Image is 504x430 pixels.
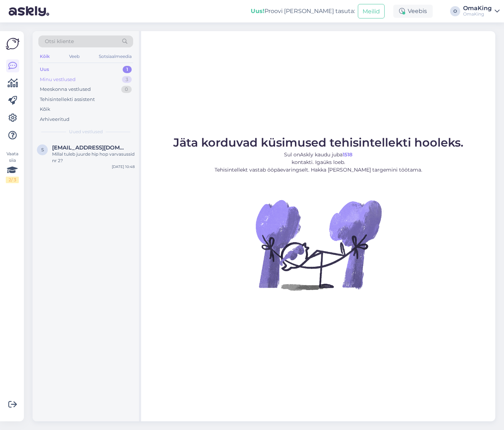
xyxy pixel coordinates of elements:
font: OmaKing [463,11,484,17]
font: OmaKing [463,5,492,12]
a: OmaKingOmaKing [463,5,500,17]
font: Veeb [69,54,80,59]
font: s [41,147,44,152]
font: 3 [126,76,128,82]
font: Vaata siia [7,151,18,163]
font: / 3 [11,177,16,182]
span: sillesulla@look.com [52,144,127,151]
font: Meeskonna vestlused [40,86,91,92]
font: kontakti. Igaüks loeb. [292,159,345,165]
font: Otsi kliente [45,38,74,45]
font: Jäta korduvad küsimused tehisintellekti hooleks. [173,135,463,149]
font: Arhiveeritud [40,116,69,122]
font: Sotsiaalmeedia [99,54,132,59]
font: Uued vestlused [69,129,103,134]
img: Vestlus pole aktiivne [253,180,384,310]
font: Millal tuleb juurde hip hop varvasussid nr 2? [52,151,135,163]
font: 0 [125,86,128,92]
font: Tehisintellekt vastab ööpäevaringselt. Hakka [PERSON_NAME] targemini töötama. [215,166,422,173]
font: 2 [9,177,11,182]
font: Proovi [PERSON_NAME] tasuta: [264,8,355,14]
font: 1518 [343,151,352,158]
font: Meilid [363,8,380,15]
font: O [453,8,457,14]
font: [DATE] 10:48 [112,164,135,169]
font: Sul on [284,151,300,158]
font: Kõik [40,54,50,59]
font: 1 [126,66,128,72]
button: Meilid [358,4,385,18]
font: Veebis [408,8,427,14]
font: Tehisintellekti assistent [40,96,95,102]
img: Askly logo [6,37,20,51]
font: Askly kaudu juba [300,151,343,158]
font: Minu vestlused [40,76,76,82]
font: Uus [40,66,49,72]
font: Kõik [40,106,50,112]
font: [EMAIL_ADDRESS][DOMAIN_NAME] [52,144,152,151]
font: Uus! [251,8,264,14]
